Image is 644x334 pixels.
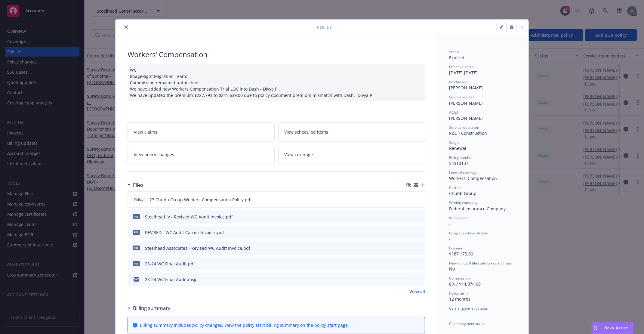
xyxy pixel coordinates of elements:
button: preview file [417,245,423,251]
div: Steelhead Associates - Revised WC Audit Invoice.pdf [145,245,250,251]
button: preview file [417,276,423,283]
span: [PERSON_NAME] [449,115,483,121]
span: Program administrator [449,230,488,236]
span: AC(s) [449,110,458,115]
span: 23 Chubb Group Workers Compensation Policy.pdf [149,196,252,203]
span: Service lead team [449,125,479,130]
span: View claims [134,129,157,135]
span: Workers' Compensation [449,175,497,181]
h3: Billing summary [133,304,171,312]
span: Effective dates [449,64,474,70]
span: - [449,221,451,227]
span: Policy number [449,155,473,160]
h3: Files [133,181,143,189]
span: Producer(s) [449,79,469,85]
button: download file [408,261,412,267]
a: policy start page [314,322,348,328]
button: download file [408,245,412,251]
a: View scheduled items [278,122,425,141]
button: download file [408,229,412,236]
div: WC ImageRight Migration Team: Commission remained untouched We have added new Workers Compensatio... [128,64,425,101]
span: Federal Insurance Company [449,206,506,212]
span: pdf [133,230,140,234]
button: preview file [417,196,422,203]
div: Workers' Compensation [128,49,425,60]
span: P&C - Construction [449,130,487,136]
span: Wholesaler [449,215,468,221]
span: View scheduled items [285,129,328,135]
span: Stage [449,140,459,145]
button: download file [408,276,412,283]
span: Policy [317,24,332,30]
span: Carrier payment status [449,306,488,311]
span: View coverage [285,151,313,158]
span: - [449,311,451,317]
span: Renewal [449,145,466,151]
span: pdf [133,214,140,219]
span: - [449,326,451,332]
div: Steelhead JV - Revised WC Audit Invoice.pdf [145,214,233,220]
a: View coverage [278,145,425,164]
div: Files [128,181,143,189]
span: Newfront will file state taxes and fees [449,261,512,266]
div: REVISED - WC Audit Carrier Invoice .pdf [145,229,224,236]
div: 23-24 WC Final Audit.msg [145,276,196,283]
span: 54310137 [449,160,468,166]
span: 8% / $14,974.00 [449,281,481,287]
button: download file [407,196,412,203]
span: Nova Assist [604,325,628,330]
span: Writing company [449,200,477,205]
button: preview file [417,261,423,267]
a: View policy changes [128,145,275,164]
span: 12 months [449,296,470,302]
button: preview file [417,229,423,236]
span: pdf [133,246,140,250]
button: close [123,23,130,31]
span: No [449,266,455,272]
div: 23-24 WC Final Audit.pdf [145,261,195,267]
span: Service lead(s) [449,94,474,100]
button: download file [408,214,412,220]
span: $187,175.00 [449,251,473,257]
span: [PERSON_NAME] [449,85,483,91]
div: Billing summary includes policy changes. View the policy start billing summary on the . [140,322,349,328]
span: Policy term [449,291,468,296]
span: View policy changes [134,151,174,158]
span: Chubb Group [449,190,476,196]
div: Billing summary [128,304,171,312]
span: Lines of coverage [449,170,479,175]
span: Commission [449,276,470,281]
a: View claims [128,122,275,141]
span: Expired [449,55,464,60]
button: Nova Assist [592,322,633,334]
div: Drag to move [592,322,599,334]
span: - [449,236,451,242]
span: Policy [133,197,145,202]
a: View all [409,288,425,295]
span: Carrier [449,185,461,190]
span: pdf [133,261,140,266]
div: [DATE] - [DATE] [449,64,516,76]
span: Status [449,49,460,54]
span: Premium [449,246,464,251]
span: [PERSON_NAME] [449,100,483,106]
button: preview file [417,214,423,220]
span: Client payment status [449,321,485,326]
